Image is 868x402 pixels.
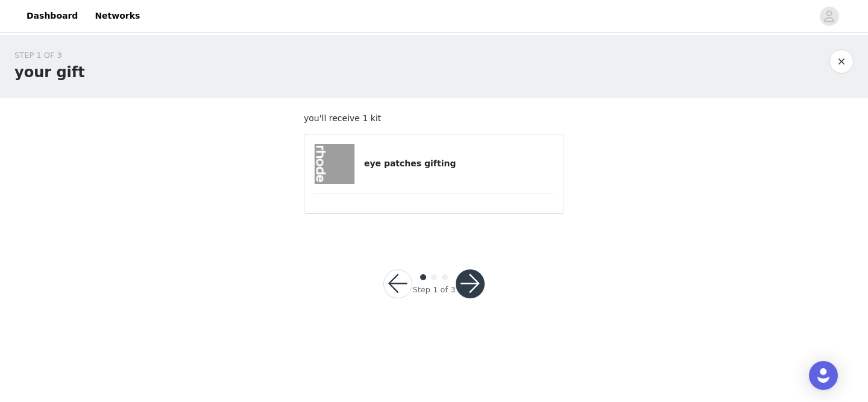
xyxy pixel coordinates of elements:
div: avatar [823,7,835,26]
a: Networks [87,2,147,30]
div: Step 1 of 3 [412,284,455,296]
div: STEP 1 OF 3 [14,49,85,61]
a: Dashboard [19,2,85,30]
div: Open Intercom Messenger [809,361,838,390]
h1: your gift [14,61,85,83]
h4: eye patches gifting [364,157,554,170]
img: eye patches gifting [315,144,354,184]
p: you'll receive 1 kit [304,112,564,125]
